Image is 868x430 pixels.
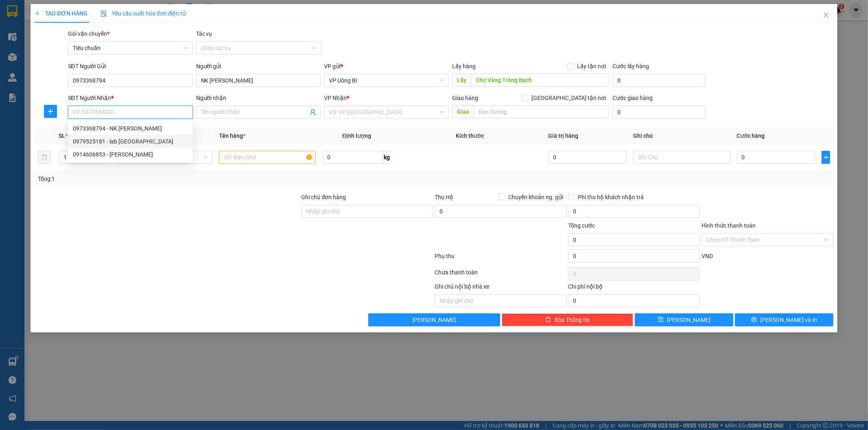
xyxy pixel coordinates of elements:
[630,128,734,144] th: Ghi chú
[68,135,193,148] div: 0979525181 - lab Phú Thành
[342,132,371,139] span: Định lượng
[302,194,346,200] label: Ghi chú đơn hàng
[822,151,831,164] button: plus
[9,4,77,22] strong: Công ty TNHH Phúc Xuyên
[702,222,756,229] label: Hình thức thanh toán
[101,10,186,17] span: Yêu cầu xuất hóa đơn điện tử
[575,193,647,202] span: Phí thu hộ khách nhận trả
[471,74,609,87] input: Dọc đường
[412,315,456,324] span: [PERSON_NAME]
[612,74,705,87] input: Cước lấy hàng
[310,109,316,115] span: user-add
[196,93,321,102] div: Người nhận
[568,282,700,294] div: Chi phí nội bộ
[815,4,837,27] button: Close
[383,151,391,164] span: kg
[324,62,449,71] div: VP gửi
[549,132,579,139] span: Giá trị hàng
[68,148,193,161] div: 0914606853 - Chị Linh
[452,105,474,118] span: Giao
[68,30,109,37] span: Gói vận chuyển
[474,105,609,118] input: Dọc đường
[196,62,321,71] div: Người gửi
[435,294,566,307] input: Nhập ghi chú
[452,63,476,69] span: Lấy hàng
[633,151,730,164] input: Ghi Chú
[434,252,568,266] div: Phụ thu
[751,317,757,323] span: printer
[4,24,82,52] span: Gửi hàng [GEOGRAPHIC_DATA]: Hotline:
[38,174,335,183] div: Tổng: 1
[456,132,484,139] span: Kích thước
[760,315,817,324] span: [PERSON_NAME] và In
[73,137,188,146] div: 0979525181 - lab [GEOGRAPHIC_DATA]
[452,74,471,87] span: Lấy
[568,222,595,229] span: Tổng cước
[35,11,40,16] span: plus
[702,253,713,259] span: VND
[73,42,188,54] span: Tiêu chuẩn
[452,95,478,101] span: Giao hàng
[823,12,829,18] span: close
[505,193,566,202] span: Chuyển khoản ng. gửi
[612,106,705,119] input: Cước giao hàng
[612,63,649,69] label: Cước lấy hàng
[196,30,212,37] label: Tác vụ
[737,132,765,139] span: Cước hàng
[435,282,566,294] div: Ghi chú nội bộ nhà xe
[7,54,78,76] span: Gửi hàng Hạ Long: Hotline:
[38,151,51,164] button: delete
[434,268,568,282] div: Chưa thanh toán
[73,124,188,133] div: 0973368794 - NK [PERSON_NAME]
[667,315,711,324] span: [PERSON_NAME]
[59,132,65,139] span: SL
[502,313,634,326] button: deleteXóa Thông tin
[302,205,433,218] input: Ghi chú đơn hàng
[68,122,193,135] div: 0973368794 - NK Gia Đình Cổ Lễ
[219,151,316,164] input: VD: Bàn, Ghế
[554,315,590,324] span: Xóa Thông tin
[73,150,188,159] div: 0914606853 - [PERSON_NAME]
[435,194,453,200] span: Thu Hộ
[329,74,444,87] span: VP Uông Bí
[612,95,653,101] label: Cước giao hàng
[101,11,107,17] img: icon
[822,154,830,161] span: plus
[635,313,733,326] button: save[PERSON_NAME]
[68,93,193,102] div: SĐT Người Nhận
[658,317,664,323] span: save
[324,95,347,101] span: VP Nhận
[368,313,500,326] button: [PERSON_NAME]
[17,38,81,52] strong: 0888 827 827 - 0848 827 827
[35,10,87,17] span: TẠO ĐƠN HÀNG
[545,317,551,323] span: delete
[44,108,57,115] span: plus
[4,31,82,45] strong: 024 3236 3236 -
[219,132,245,139] span: Tên hàng
[44,105,57,118] button: plus
[528,93,609,102] span: [GEOGRAPHIC_DATA] tận nơi
[549,151,627,164] input: 0
[574,62,609,71] span: Lấy tận nơi
[735,313,833,326] button: printer[PERSON_NAME] và In
[68,62,193,71] div: SĐT Người Gửi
